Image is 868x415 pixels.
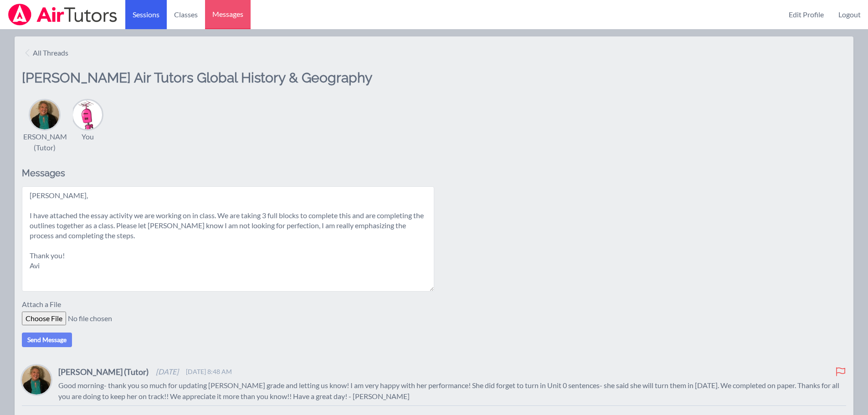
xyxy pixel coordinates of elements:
textarea: [PERSON_NAME], I have attached the essay activity we are working on in class. We are taking 3 ful... [22,186,434,292]
div: You [82,131,94,142]
h2: Messages [22,168,434,179]
h4: [PERSON_NAME] (Tutor) [58,365,149,378]
button: Send Message [22,333,72,347]
a: All Threads [22,44,72,62]
span: All Threads [33,47,68,58]
span: Messages [212,9,243,20]
span: [DATE] 8:48 AM [186,367,232,376]
img: Avi Stark [73,100,102,129]
label: Attach a File [22,299,67,312]
img: Airtutors Logo [7,4,118,26]
img: Amy Ayers [22,365,51,395]
p: Good morning- thank you so much for updating [PERSON_NAME] grade and letting us know! I am very h... [58,380,846,402]
span: [DATE] [156,366,179,377]
h2: [PERSON_NAME] Air Tutors Global History & Geography [22,69,434,98]
img: Amy Ayers [30,100,59,129]
div: [PERSON_NAME] (Tutor) [16,131,73,153]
